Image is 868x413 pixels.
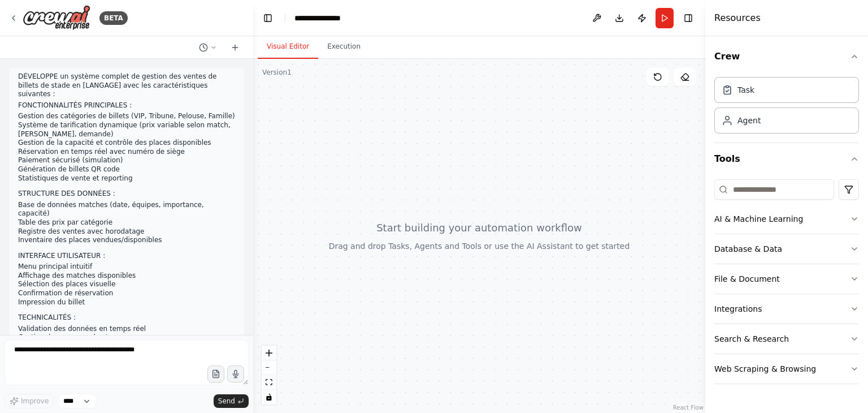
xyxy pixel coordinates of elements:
div: Crew [714,72,859,143]
p: DÉVELOPPE un système complet de gestion des ventes de billets de stade en [LANGAGE] avec les cara... [18,72,235,99]
div: AI & Machine Learning [714,213,803,225]
button: Hide left sidebar [260,10,276,26]
div: BETA [99,11,128,25]
li: Sélection des places visuelle [18,280,235,289]
p: INTERFACE UTILISATEUR : [18,252,235,261]
li: Inventaire des places vendues/disponibles [18,236,235,245]
li: Menu principal intuitif [18,263,235,272]
button: AI & Machine Learning [714,204,859,234]
button: Switch to previous chat [194,41,222,54]
button: Send [214,394,249,408]
p: FONCTIONNALITÉS PRINCIPALES : [18,101,235,110]
nav: breadcrumb [294,12,341,24]
button: Database & Data [714,234,859,264]
button: Web Scraping & Browsing [714,354,859,384]
button: Integrations [714,294,859,324]
div: React Flow controls [262,346,276,405]
button: Click to speak your automation idea [227,365,244,382]
button: Tools [714,143,859,175]
button: Improve [5,394,54,408]
div: Search & Research [714,333,789,345]
li: Affichage des matches disponibles [18,272,235,281]
li: Confirmation de réservation [18,289,235,298]
button: Crew [714,41,859,72]
li: Gestion des erreurs robuste [18,333,235,342]
button: Search & Research [714,324,859,354]
span: Improve [21,397,49,406]
button: Upload files [207,365,224,382]
li: Registre des ventes avec horodatage [18,227,235,236]
div: Task [737,84,754,96]
li: Paiement sécurisé (simulation) [18,156,235,165]
h4: Resources [714,11,761,25]
span: Send [218,397,235,406]
div: File & Document [714,273,780,285]
div: Integrations [714,303,762,315]
button: Start a new chat [226,41,244,54]
button: Visual Editor [258,35,318,59]
button: Execution [318,35,370,59]
button: File & Document [714,264,859,294]
button: zoom out [262,360,276,375]
li: Gestion de la capacité et contrôle des places disponibles [18,139,235,148]
p: TECHNICALITÉS : [18,313,235,322]
div: Agent [737,115,761,126]
div: Web Scraping & Browsing [714,363,816,375]
li: Impression du billet [18,298,235,307]
li: Base de données matches (date, équipes, importance, capacité) [18,201,235,218]
li: Génération de billets QR code [18,165,235,174]
div: Tools [714,175,859,393]
li: Validation des données en temps réel [18,325,235,334]
img: Logo [23,5,90,31]
div: Version 1 [262,68,292,77]
li: Système de tarification dynamique (prix variable selon match, [PERSON_NAME], demande) [18,121,235,139]
button: toggle interactivity [262,390,276,405]
button: Hide right sidebar [680,10,696,26]
li: Gestion des catégories de billets (VIP, Tribune, Pelouse, Famille) [18,112,235,121]
button: zoom in [262,346,276,360]
li: Table des prix par catégorie [18,218,235,227]
div: Database & Data [714,243,782,255]
button: fit view [262,375,276,390]
li: Réservation en temps réel avec numéro de siège [18,148,235,157]
a: React Flow attribution [673,405,704,411]
li: Statistiques de vente et reporting [18,174,235,183]
p: STRUCTURE DES DONNÉES : [18,190,235,199]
